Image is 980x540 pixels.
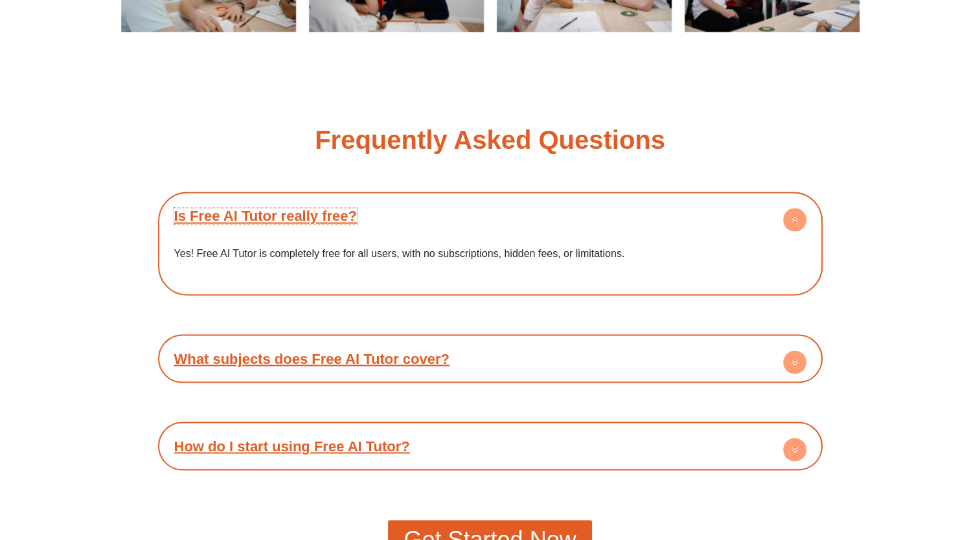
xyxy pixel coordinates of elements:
[174,243,806,263] p: Yes! Free AI Tutor is completely free for all users, with no subscriptions, hidden fees, or limit...
[165,341,816,376] div: What subjects does Free AI Tutor cover?
[165,234,816,289] div: Is Free AI Tutor really free?
[315,127,665,153] h2: Frequently Asked Questions
[165,198,816,234] div: Is Free AI Tutor really free?
[165,428,816,464] div: How do I start using Free AI Tutor?
[174,438,410,454] a: How do I start using Free AI Tutor?
[174,208,357,224] a: Is Free AI Tutor really free?
[174,350,450,366] a: What subjects does Free AI Tutor cover?
[915,478,980,540] iframe: Chat Widget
